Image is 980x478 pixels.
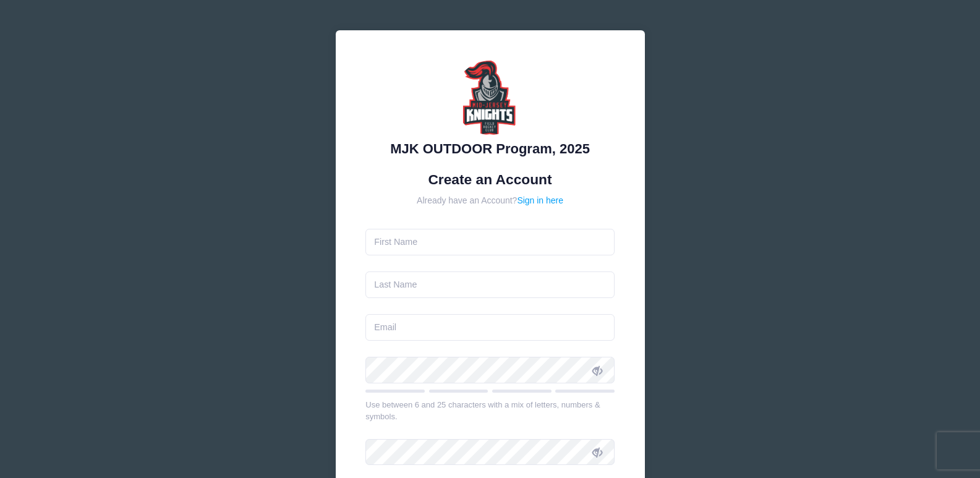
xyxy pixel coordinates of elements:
[365,194,615,207] div: Already have an Account?
[517,195,563,205] a: Sign in here
[365,399,615,423] div: Use between 6 and 25 characters with a mix of letters, numbers & symbols.
[453,61,527,135] img: MJK OUTDOOR Program, 2025
[365,229,615,255] input: First Name
[365,139,615,159] div: MJK OUTDOOR Program, 2025
[365,271,615,298] input: Last Name
[365,314,615,341] input: Email
[365,171,615,188] h1: Create an Account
